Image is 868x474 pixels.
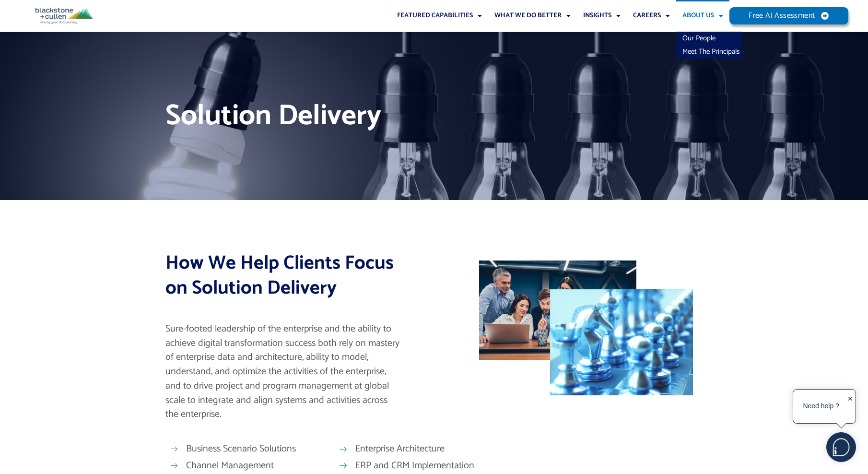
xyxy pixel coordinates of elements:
[170,442,329,456] a: Business Scenario Solutions
[339,442,498,456] a: Enterprise Architecture
[165,322,402,422] p: Sure-footed leadership of the enterprise and the ability to achieve digital transformation succes...
[479,261,636,360] img: meeting
[165,251,402,301] h2: How We Help Clients Focus on Solution Delivery
[847,392,853,422] div: ✕
[795,391,847,422] div: Need help ?
[749,12,815,20] span: Free AI Assessment
[339,459,498,473] a: ERP and CRM Implementation
[550,289,693,395] img: Chess
[184,442,296,456] span: Business Scenario Solutions
[676,32,742,45] a: Our People
[827,433,856,462] img: users%2F5SSOSaKfQqXq3cFEnIZRYMEs4ra2%2Fmedia%2Fimages%2F-Bulle%20blanche%20sans%20fond%20%2B%20ma...
[676,45,742,59] a: Meet The Principals
[353,442,445,456] span: Enterprise Architecture
[184,459,274,473] span: Channel Management
[170,459,329,473] a: Channel Management
[729,7,848,24] a: Free AI Assessment
[165,96,440,136] h1: Solution Delivery
[353,459,474,473] span: ERP and CRM Implementation
[676,32,742,59] ul: About Us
